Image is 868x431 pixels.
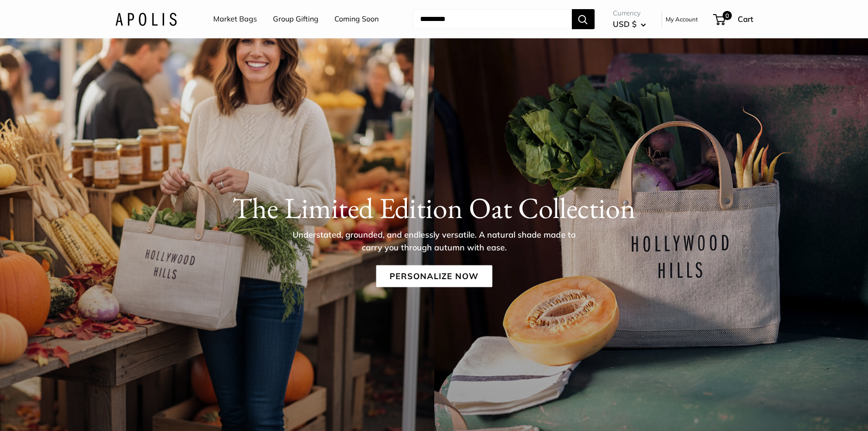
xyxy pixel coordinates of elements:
[273,12,318,26] a: Group Gifting
[714,12,753,26] a: 0 Cart
[722,11,731,20] span: 0
[213,12,257,26] a: Market Bags
[613,7,646,20] span: Currency
[666,14,698,25] a: My Account
[572,9,595,29] button: Search
[334,12,379,26] a: Coming Soon
[376,265,492,287] a: Personalize Now
[115,12,177,26] img: Apolis
[738,14,753,24] span: Cart
[613,17,646,31] button: USD $
[115,190,753,225] h1: The Limited Edition Oat Collection
[613,19,637,29] span: USD $
[413,9,572,29] input: Search...
[286,228,582,254] p: Understated, grounded, and endlessly versatile. A natural shade made to carry you through autumn ...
